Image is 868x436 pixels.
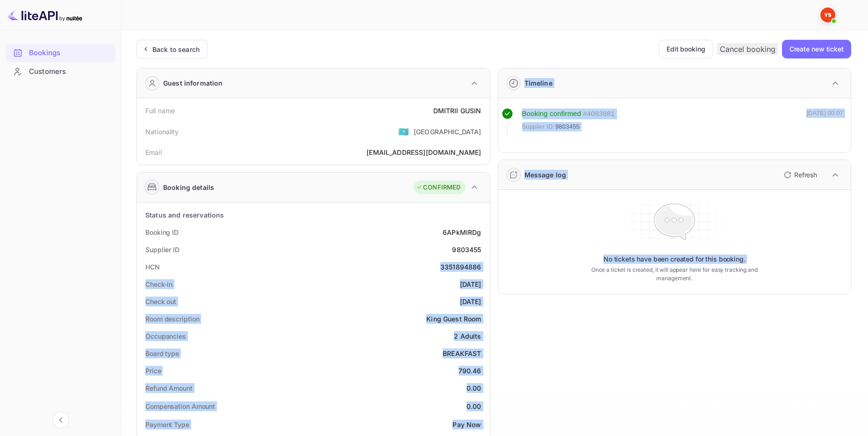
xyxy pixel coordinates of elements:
div: [DATE] [460,279,481,289]
p: Once a ticket is created, it will appear here for easy tracking and management. [580,266,769,283]
img: LiteAPI logo [7,7,82,22]
div: Booking ID [145,227,179,237]
div: Refund Amount [145,383,193,393]
button: Edit booking [659,40,713,58]
div: 2 Adults [454,331,481,341]
div: 9803455 [452,245,481,254]
div: DMITRII GUSIN [433,106,481,116]
div: Booking confirmed [522,109,581,119]
div: Bookings [6,44,115,62]
img: Yandex Support [820,7,835,22]
div: Nationality [145,127,179,137]
div: 0.00 [466,401,481,411]
p: Refresh [794,170,817,180]
p: No tickets have been created for this booking. [603,254,746,264]
div: Board type [145,349,179,358]
div: 790.46 [459,366,481,376]
button: Collapse navigation [52,412,69,429]
div: Message log [524,170,567,180]
div: Check out [145,297,176,306]
div: Room description [145,314,199,324]
div: # 4083881 [583,109,615,119]
button: Create new ticket [782,40,851,58]
div: Booking details [163,182,214,192]
div: CONFIRMED [416,183,460,192]
div: Customers [6,63,115,81]
div: Full name [145,106,175,116]
div: Timeline [524,78,552,88]
div: Customers [29,66,111,77]
button: Cancel booking [717,43,778,55]
div: [EMAIL_ADDRESS][DOMAIN_NAME] [366,147,481,157]
div: 3351894886 [440,262,481,272]
span: Supplier ID: [522,122,555,131]
div: [DATE] 00:07 [806,109,843,136]
div: 0.00 [466,383,481,393]
div: Payment Type [145,420,189,429]
div: Check-in [145,279,172,289]
div: [GEOGRAPHIC_DATA] [414,127,481,137]
div: Status and reservations [145,210,224,220]
div: Pay Now [452,420,481,429]
div: Supplier ID [145,245,179,254]
div: Back to search [152,44,200,54]
div: Guest information [163,78,223,88]
a: Customers [6,63,115,80]
span: United States [398,123,409,140]
span: 9803455 [555,122,580,131]
div: Price [145,366,161,376]
div: Bookings [29,48,111,58]
div: BREAKFAST [443,349,481,358]
div: 6APkMlRDg [443,227,481,237]
div: Occupancies [145,331,186,341]
div: King Guest Room [426,314,481,324]
button: Refresh [778,167,821,182]
a: Bookings [6,44,115,61]
div: Email [145,147,162,157]
div: [DATE] [460,297,481,306]
div: HCN [145,262,160,272]
div: Compensation Amount [145,401,215,411]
